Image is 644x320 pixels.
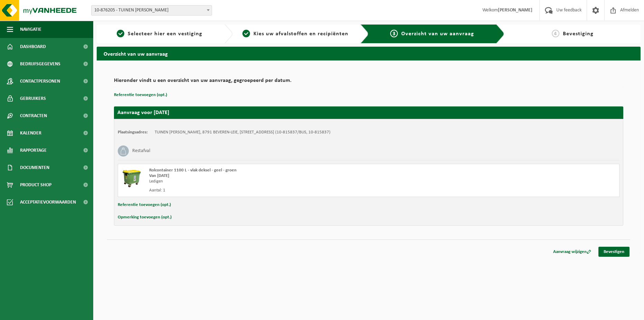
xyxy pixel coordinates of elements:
span: 3 [390,30,398,37]
span: Dashboard [20,38,46,55]
span: Rapportage [20,142,47,159]
span: Rolcontainer 1100 L - vlak deksel - geel - groen [149,168,237,172]
span: Bevestiging [563,31,594,37]
span: Acceptatievoorwaarden [20,194,76,211]
button: Referentie toevoegen (opt.) [118,200,171,209]
strong: Van [DATE] [149,173,169,178]
h3: Restafval [132,145,150,157]
a: Bevestigen [598,247,629,257]
strong: Aanvraag voor [DATE] [117,110,169,115]
span: Kies uw afvalstoffen en recipiënten [253,31,348,37]
button: Opmerking toevoegen (opt.) [118,213,172,222]
span: Bedrijfsgegevens [20,55,60,73]
span: Contracten [20,107,47,124]
h2: Overzicht van uw aanvraag [97,47,641,60]
span: 2 [242,30,250,37]
span: 10-876205 - TUINEN DEJONGHE PHILIPPE - BEVEREN-LEIE [91,5,212,16]
span: Overzicht van uw aanvraag [401,31,474,37]
span: 4 [552,30,559,37]
div: Ledigen [149,179,396,184]
h2: Hieronder vindt u een overzicht van uw aanvraag, gegroepeerd per datum. [114,78,623,87]
span: Documenten [20,159,49,176]
td: TUINEN [PERSON_NAME], 8791 BEVEREN-LEIE, [STREET_ADDRESS] (10-815837/BUS, 10-815837) [155,130,330,135]
span: Navigatie [20,21,41,38]
a: Aanvraag wijzigen [548,247,596,257]
span: 10-876205 - TUINEN DEJONGHE PHILIPPE - BEVEREN-LEIE [92,6,212,15]
strong: Plaatsingsadres: [118,130,148,134]
span: Selecteer hier een vestiging [128,31,202,37]
button: Referentie toevoegen (opt.) [114,91,167,100]
a: 2Kies uw afvalstoffen en recipiënten [236,30,355,38]
span: 1 [117,30,124,37]
a: 1Selecteer hier een vestiging [100,30,219,38]
span: Gebruikers [20,90,46,107]
span: Kalender [20,124,41,142]
div: Aantal: 1 [149,188,396,193]
img: WB-1100-HPE-GN-50.png [122,168,142,188]
strong: [PERSON_NAME] [498,8,532,13]
span: Product Shop [20,176,51,194]
span: Contactpersonen [20,73,60,90]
